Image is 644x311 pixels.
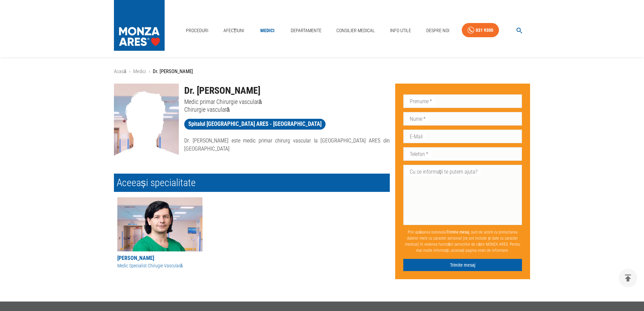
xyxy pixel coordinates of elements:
div: [PERSON_NAME] [117,254,202,262]
p: Dr. [PERSON_NAME] [153,68,193,75]
div: 031 9300 [476,26,493,35]
span: Spitalul [GEOGRAPHIC_DATA] ARES - [GEOGRAPHIC_DATA] [184,120,326,128]
a: Departamente [288,24,324,38]
a: Acasă [114,68,126,74]
a: Proceduri [183,24,211,38]
a: [PERSON_NAME]Medic Specialist Chirugie Vasculară [117,197,202,269]
h1: Dr. [PERSON_NAME] [184,84,390,98]
a: Medici [257,24,278,38]
p: Dr. [PERSON_NAME] este medic primar chirurg vascular la [GEOGRAPHIC_DATA] ARES din [GEOGRAPHIC_DATA] [184,137,390,153]
a: Despre Noi [424,24,452,38]
a: Afecțiuni [221,24,247,38]
a: Medici [133,68,146,74]
p: Medic primar Chirurgie vasculară [184,98,390,106]
button: delete [619,269,637,287]
a: 031 9300 [462,23,499,38]
div: Medic Specialist Chirugie Vasculară [117,262,202,269]
a: Info Utile [387,24,414,38]
nav: breadcrumb [114,68,530,75]
h2: Aceeași specialitate [114,174,390,192]
p: Chirurgie vasculară [184,106,390,113]
p: Prin apăsarea butonului , sunt de acord cu prelucrarea datelor mele cu caracter personal (ce pot ... [403,226,522,256]
li: › [129,68,130,75]
b: Trimite mesaj [447,230,469,235]
a: Spitalul [GEOGRAPHIC_DATA] ARES - [GEOGRAPHIC_DATA] [184,119,326,130]
li: › [149,68,150,75]
button: Trimite mesaj [403,259,522,271]
a: Consilier Medical [334,24,378,38]
img: Dr. Raul Sandor [117,197,202,251]
img: Dr. Andrei Eni [114,84,179,168]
